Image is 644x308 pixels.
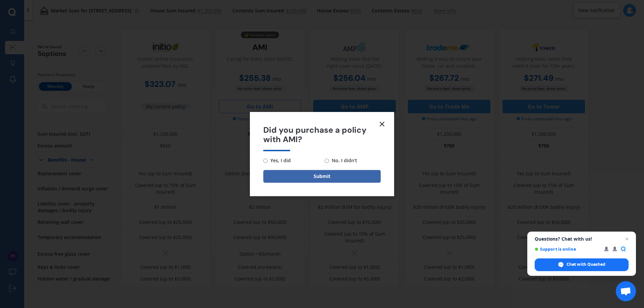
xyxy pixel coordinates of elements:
[263,159,268,163] input: Yes, I did
[325,159,329,163] input: No, I didn't
[535,236,629,242] span: Questions? Chat with us!
[263,125,381,145] span: Did you purchase a policy with AMI?
[535,247,599,252] span: Support is online
[623,235,631,243] span: Close chat
[329,157,357,165] span: No, I didn't
[616,281,636,301] div: Open chat
[535,258,629,271] div: Chat with Quashed
[567,261,605,267] span: Chat with Quashed
[268,157,291,165] span: Yes, I did
[263,170,381,183] button: Submit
